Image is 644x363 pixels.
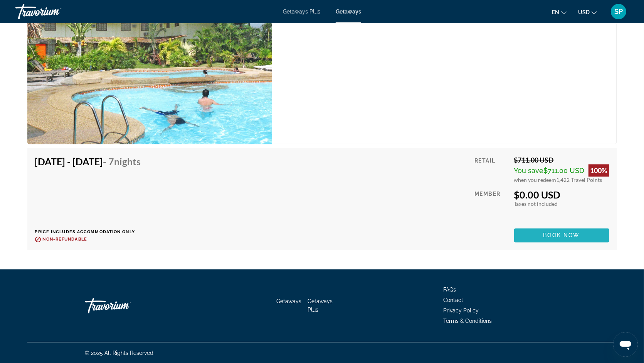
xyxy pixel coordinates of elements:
a: Privacy Policy [444,307,479,314]
span: Taxes not included [514,200,558,207]
a: Getaways [276,298,301,304]
span: Nights [114,156,141,167]
div: $711.00 USD [514,156,609,164]
a: Getaways [336,8,361,15]
span: - 7 [103,156,141,167]
span: © 2025 All Rights Reserved. [85,350,155,356]
span: 1,422 Travel Points [557,176,602,183]
span: Book now [543,232,580,238]
span: en [552,9,559,15]
div: 100% [589,164,609,176]
div: $0.00 USD [514,189,609,200]
span: USD [578,9,590,15]
span: when you redeem [514,176,557,183]
p: Price includes accommodation only [35,229,147,234]
a: Contact [444,297,464,303]
a: Travorium [15,2,92,22]
h4: [DATE] - [DATE] [35,156,141,167]
button: Book now [514,228,609,242]
a: Go Home [85,294,162,317]
div: Retail [474,156,508,183]
button: Change language [552,7,567,18]
iframe: Button to launch messaging window [613,332,638,357]
span: $711.00 USD [544,166,585,175]
a: FAQs [444,287,456,293]
span: SP [614,8,623,15]
a: Terms & Conditions [444,318,492,324]
a: Getaways Plus [308,298,333,313]
a: Getaways Plus [283,8,320,15]
div: Member [474,189,508,222]
button: Change currency [578,7,597,18]
button: User Menu [609,3,629,20]
span: You save [514,166,544,175]
span: Non-refundable [43,237,87,242]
